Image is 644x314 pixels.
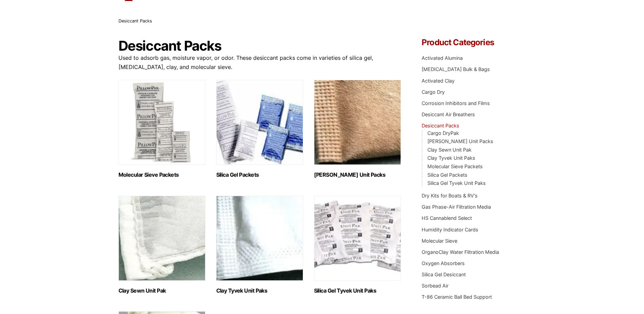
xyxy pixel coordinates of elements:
a: HS Cannablend Select [422,215,472,221]
a: Visit product category Clay Sewn Unit Pak [118,196,205,294]
h2: Molecular Sieve Packets [118,172,205,178]
a: [MEDICAL_DATA] Bulk & Bags [422,66,490,72]
h2: Clay Tyvek Unit Paks [216,287,303,294]
a: Corrosion Inhibitors and Films [422,100,490,106]
a: Activated Alumina [422,55,463,61]
a: Silica Gel Desiccant [422,272,466,277]
a: Clay Tyvek Unit Paks [427,155,475,161]
a: Cargo DryPak [427,130,459,136]
a: Dry Kits for Boats & RV's [422,193,478,198]
h2: Clay Sewn Unit Pak [118,287,205,294]
a: Gas Phase-Air Filtration Media [422,204,491,210]
span: Desiccant Packs [118,18,152,23]
a: [PERSON_NAME] Unit Packs [427,138,493,144]
h1: Desiccant Packs [118,38,402,53]
a: Desiccant Air Breathers [422,111,475,117]
img: Silica Gel Tyvek Unit Paks [314,196,401,281]
h2: Silica Gel Tyvek Unit Paks [314,287,401,294]
h2: [PERSON_NAME] Unit Packs [314,172,401,178]
a: Cargo Dry [422,89,445,95]
a: Oxygen Absorbers [422,260,465,266]
p: Used to adsorb gas, moisture vapor, or odor. These desiccant packs come in varieties of silica ge... [118,53,402,72]
img: Silica Gel Packets [216,80,303,165]
a: Sorbead Air [422,283,448,289]
h2: Silica Gel Packets [216,172,303,178]
a: T-86 Ceramic Ball Bed Support [422,294,492,300]
a: Visit product category Silica Gel Packets [216,80,303,178]
a: Humidity Indicator Cards [422,227,478,232]
a: Visit product category Silica Gel Tyvek Unit Paks [314,196,401,294]
a: Molecular Sieve [422,238,457,244]
img: Clay Sewn Unit Pak [118,196,205,281]
img: Molecular Sieve Packets [118,80,205,165]
a: Visit product category Clay Kraft Unit Packs [314,80,401,178]
a: Molecular Sieve Packets [427,163,483,169]
a: Silica Gel Tyvek Unit Paks [427,180,486,186]
a: Silica Gel Packets [427,172,467,178]
img: Clay Tyvek Unit Paks [216,196,303,281]
a: OrganoClay Water Filtration Media [422,249,499,255]
a: Activated Clay [422,78,455,84]
h4: Product Categories [422,38,526,47]
a: Visit product category Molecular Sieve Packets [118,80,205,178]
img: Clay Kraft Unit Packs [314,80,401,165]
a: Visit product category Clay Tyvek Unit Paks [216,196,303,294]
a: Desiccant Packs [422,123,459,128]
a: Clay Sewn Unit Pak [427,147,472,153]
